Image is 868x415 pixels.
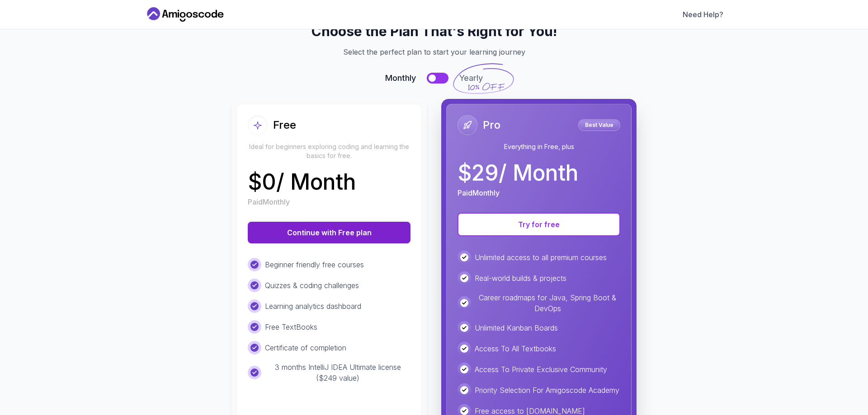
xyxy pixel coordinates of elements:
p: Certificate of completion [265,342,346,353]
p: Beginner friendly free courses [265,259,364,270]
span: Monthly [385,72,416,84]
p: Quizzes & coding challenges [265,280,359,291]
p: Best Value [580,121,619,130]
p: Priority Selection For Amigoscode Academy [475,385,619,396]
p: Unlimited access to all premium courses [475,252,607,263]
p: Select the perfect plan to start your learning journey [156,47,712,57]
p: Unlimited Kanban Boards [475,322,558,333]
h2: Pro [483,118,500,132]
h2: Free [273,118,296,132]
p: $ 0 / Month [248,171,356,193]
p: Everything in Free, plus [458,142,620,151]
button: Try for free [458,213,620,236]
button: Continue with Free plan [248,222,410,243]
p: Career roadmaps for Java, Spring Boot & DevOps [475,292,620,314]
p: Paid Monthly [458,187,500,198]
p: Access To Private Exclusive Community [475,364,607,375]
h2: Choose the Plan That's Right for You! [156,23,712,39]
p: Learning analytics dashboard [265,301,361,312]
p: $ 29 / Month [458,162,578,184]
p: Access To All Textbooks [475,343,556,354]
p: Real-world builds & projects [475,273,566,284]
p: Free TextBooks [265,322,317,332]
a: Need Help? [683,9,723,20]
p: Paid Monthly [248,196,290,207]
p: Ideal for beginners exploring coding and learning the basics for free. [248,142,410,160]
p: 3 months IntelliJ IDEA Ultimate license ($249 value) [265,362,410,383]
